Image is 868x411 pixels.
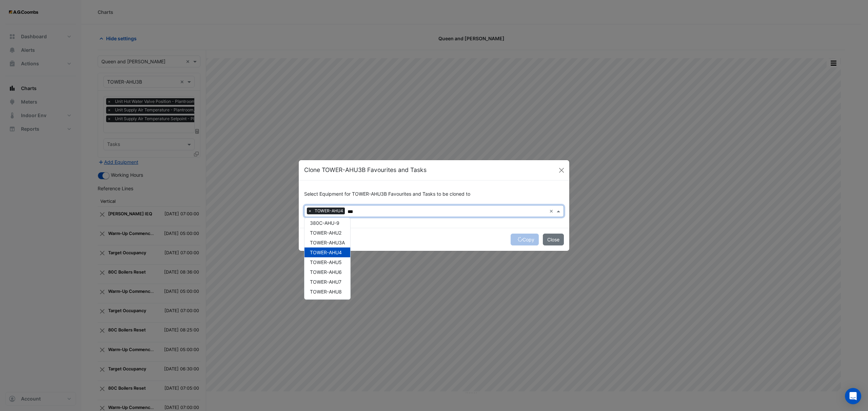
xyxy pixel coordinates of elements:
span: TOWER-AHU8 [310,289,342,295]
span: TOWER-AHU4 [313,208,345,214]
span: TOWER-AHU2 [310,230,341,236]
span: TOWER-AHU7 [310,279,341,285]
span: TOWER-AHU5 [310,259,342,265]
span: TOWER-AHU6 [310,269,342,275]
ng-dropdown-panel: Options list [304,218,351,300]
span: TOWER-AHU4 [310,250,342,255]
h5: Clone TOWER-AHU3B Favourites and Tasks [304,166,427,174]
h6: Select Equipment for TOWER-AHU3B Favourites and Tasks to be cloned to [304,191,564,197]
span: × [307,208,313,214]
button: Close [543,234,564,245]
span: 380C-AHU-9 [310,220,339,226]
div: Open Intercom Messenger [845,388,861,404]
span: TOWER-AHU3A [310,240,345,245]
button: Close [556,165,567,175]
span: Clear [549,208,555,215]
